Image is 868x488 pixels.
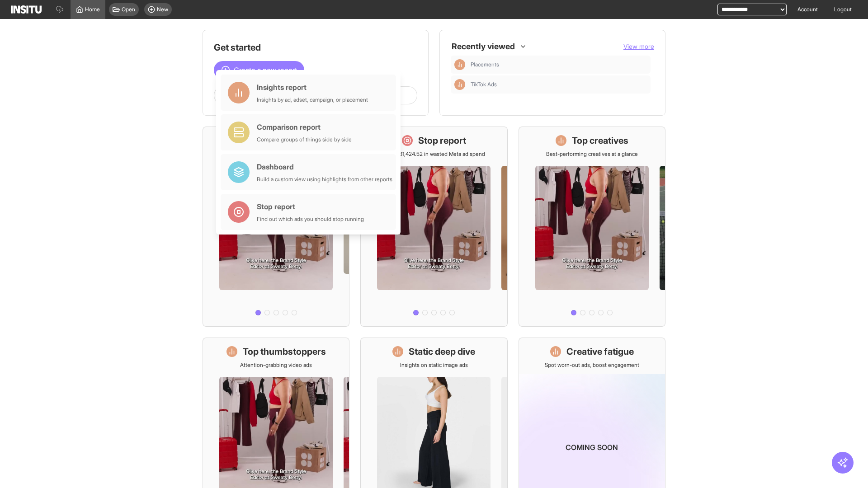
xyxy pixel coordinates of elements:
[214,61,304,79] button: Create a new report
[383,150,485,158] p: Save £31,424.52 in wasted Meta ad spend
[257,82,368,93] div: Insights report
[471,81,497,88] span: TikTok Ads
[257,161,392,172] div: Dashboard
[418,134,466,147] h1: Stop report
[409,345,475,358] h1: Static deep dive
[546,150,638,158] p: Best-performing creatives at a glance
[519,127,665,327] a: Top creativesBest-performing creatives at a glance
[257,216,364,223] div: Find out which ads you should stop running
[623,42,654,51] button: View more
[454,59,465,70] div: Insights
[203,127,349,327] a: What's live nowSee all active ads instantly
[11,5,42,14] img: Logo
[623,42,654,50] span: View more
[257,96,368,103] div: Insights by ad, adset, campaign, or placement
[214,41,417,54] h1: Get started
[157,6,168,13] span: New
[234,65,297,75] span: Create a new report
[257,122,352,132] div: Comparison report
[85,6,100,13] span: Home
[572,134,628,147] h1: Top creatives
[257,176,392,183] div: Build a custom view using highlights from other reports
[122,6,135,13] span: Open
[471,61,499,68] span: Placements
[471,61,647,68] span: Placements
[360,127,507,327] a: Stop reportSave £31,424.52 in wasted Meta ad spend
[471,81,647,88] span: TikTok Ads
[243,345,326,358] h1: Top thumbstoppers
[257,136,352,143] div: Compare groups of things side by side
[454,79,465,90] div: Insights
[257,201,364,212] div: Stop report
[240,361,312,369] p: Attention-grabbing video ads
[400,361,468,369] p: Insights on static image ads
